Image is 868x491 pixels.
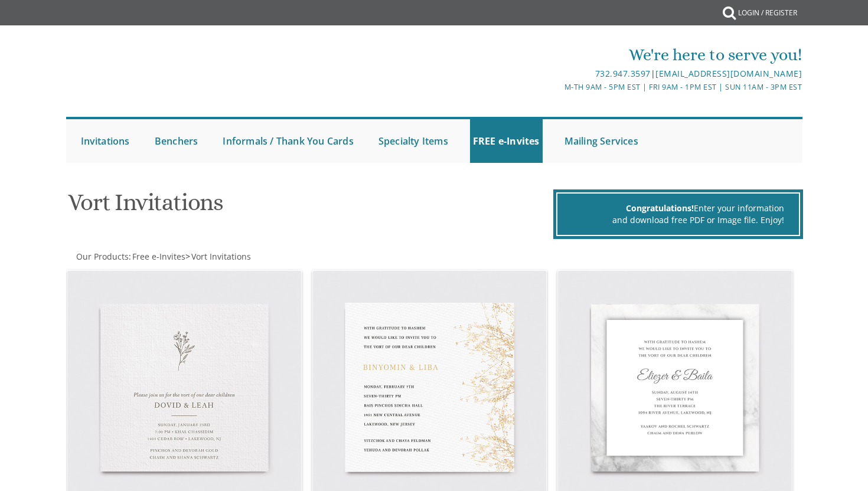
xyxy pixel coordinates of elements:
a: Free e-Invites [131,251,185,262]
a: Our Products [75,251,129,262]
span: Free e-Invites [132,251,185,262]
span: Congratulations! [626,202,694,214]
div: and download free PDF or Image file. Enjoy! [572,214,784,226]
a: Mailing Services [562,119,641,163]
h1: Vort Invitations [68,189,550,224]
a: 732.947.3597 [595,68,651,79]
a: Benchers [152,119,201,163]
a: Informals / Thank You Cards [220,119,356,163]
span: > [185,251,251,262]
span: Vort Invitations [191,251,251,262]
a: Vort Invitations [190,251,251,262]
div: Enter your information [572,202,784,214]
a: [EMAIL_ADDRESS][DOMAIN_NAME] [655,68,802,79]
div: : [66,251,435,263]
div: M-Th 9am - 5pm EST | Fri 9am - 1pm EST | Sun 11am - 3pm EST [312,81,802,93]
a: Specialty Items [376,119,451,163]
div: | [312,67,802,81]
a: Invitations [78,119,133,163]
a: FREE e-Invites [470,119,543,163]
div: We're here to serve you! [312,43,802,67]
